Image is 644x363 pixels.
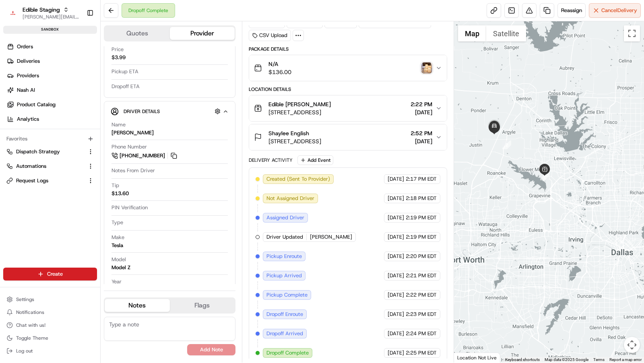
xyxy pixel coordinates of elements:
[111,182,119,189] span: Tip
[8,117,21,130] img: Brittany Newman
[406,349,437,357] span: 2:25 PM EDT
[105,27,170,40] button: Quotes
[5,176,65,191] a: 📗Knowledge Base
[8,76,23,91] img: 1736555255976-a54dd68f-1ca7-489b-9aae-adbdc363a1c4
[17,72,39,79] span: Providers
[249,86,447,93] div: Location Details
[406,233,437,241] span: 2:19 PM EDT
[16,322,45,328] span: Chat with us!
[3,113,100,126] a: Analytics
[601,7,637,14] span: Cancel Delivery
[266,349,309,357] span: Dropoff Complete
[23,14,80,20] span: [PERSON_NAME][EMAIL_ADDRESS][DOMAIN_NAME]
[6,163,84,170] a: Automations
[266,272,302,279] span: Pickup Arrived
[624,25,640,41] button: Toggle fullscreen view
[3,345,97,357] button: Log out
[67,146,70,153] span: •
[249,46,447,52] div: Package Details
[36,76,132,85] div: Start new chat
[16,296,34,303] span: Settings
[6,148,84,155] a: Dispatch Strategy
[111,204,148,211] span: PIN Verification
[406,195,437,202] span: 2:18 PM EDT
[111,105,229,118] button: Driver Details
[125,103,147,112] button: See all
[111,234,124,241] span: Make
[71,124,88,131] span: [DATE]
[406,291,437,299] span: 2:22 PM EDT
[388,311,404,318] span: [DATE]
[3,307,97,318] button: Notifications
[266,195,314,202] span: Not Assigned Driver
[388,330,404,337] span: [DATE]
[561,7,582,14] span: Reassign
[624,337,640,353] button: Map camera controls
[170,299,235,312] button: Flags
[111,242,123,249] div: Tesla
[111,167,155,174] span: Notes From Driver
[505,357,540,363] button: Keyboard shortcuts
[16,348,33,354] span: Log out
[249,95,447,121] button: Edible [PERSON_NAME][STREET_ADDRESS]2:22 PM[DATE]
[502,140,511,149] div: 2
[388,195,404,202] span: [DATE]
[266,253,302,260] span: Pickup Enroute
[268,108,331,116] span: [STREET_ADDRESS]
[268,68,291,76] span: $136.00
[249,30,291,41] div: CSV Upload
[406,253,437,260] span: 2:20 PM EDT
[388,175,404,183] span: [DATE]
[111,83,140,90] span: Dropoff ETA
[3,332,97,344] button: Toggle Theme
[23,6,60,14] button: Edible Staging
[71,146,88,153] span: [DATE]
[609,357,642,362] a: Report a map error
[8,32,147,45] p: Welcome 👋
[16,163,46,170] span: Automations
[8,138,21,151] img: Brittany Newman
[249,124,447,150] button: Shaylee English[STREET_ADDRESS]2:52 PM[DATE]
[421,62,432,74] button: photo_proof_of_delivery image
[111,264,130,271] div: Model Z
[111,46,124,53] span: Price
[266,291,308,299] span: Pickup Complete
[454,353,500,363] div: Location Not Live
[266,214,304,221] span: Assigned Driver
[17,115,39,123] span: Analytics
[388,253,404,260] span: [DATE]
[17,43,33,50] span: Orders
[249,55,447,81] button: N/A$136.00photo_proof_of_delivery image
[249,157,293,163] div: Delivery Activity
[3,3,83,23] button: Edible StagingEdible Staging[PERSON_NAME][EMAIL_ADDRESS][DOMAIN_NAME]
[120,152,165,159] span: [PHONE_NUMBER]
[486,25,526,41] button: Show satellite imagery
[124,108,160,115] span: Driver Details
[406,175,437,183] span: 2:17 PM EDT
[17,58,40,65] span: Deliveries
[6,6,19,19] img: Edible Staging
[111,151,178,160] a: [PHONE_NUMBER]
[25,146,65,153] span: [PERSON_NAME]
[111,219,123,226] span: Type
[17,101,56,108] span: Product Catalog
[310,233,352,241] span: [PERSON_NAME]
[406,214,437,221] span: 2:19 PM EDT
[80,199,97,205] span: Pylon
[589,3,641,18] button: CancelDelivery
[111,256,126,263] span: Model
[111,121,126,128] span: Name
[65,176,132,191] a: 💻API Documentation
[47,270,63,278] span: Create
[3,294,97,305] button: Settings
[388,272,404,279] span: [DATE]
[3,160,97,173] button: Automations
[67,124,70,131] span: •
[3,132,97,145] div: Favorites
[456,352,483,363] img: Google
[111,68,138,75] span: Pickup ETA
[557,3,586,18] button: Reassign
[411,100,432,108] span: 2:22 PM
[388,349,404,357] span: [DATE]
